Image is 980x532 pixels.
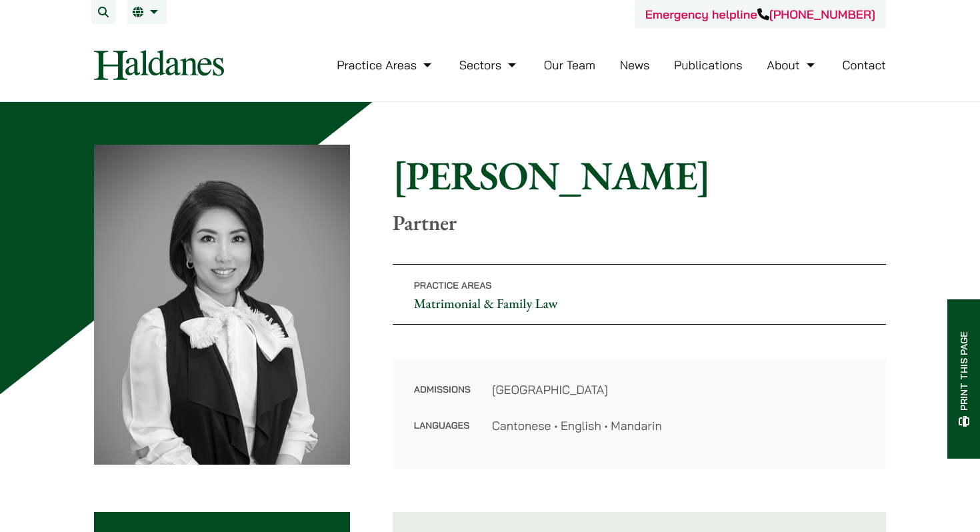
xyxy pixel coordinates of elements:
[459,57,519,73] a: Sectors
[492,417,865,435] dd: Cantonese • English • Mandarin
[674,57,743,73] a: Publications
[414,381,471,417] dt: Admissions
[767,57,817,73] a: About
[544,57,595,73] a: Our Team
[620,57,650,73] a: News
[393,151,886,199] h1: [PERSON_NAME]
[393,210,886,235] p: Partner
[414,279,492,291] span: Practice Areas
[414,417,471,435] dt: Languages
[133,7,161,17] a: EN
[94,50,224,80] img: Logo of Haldanes
[842,57,886,73] a: Contact
[414,295,558,312] a: Matrimonial & Family Law
[645,7,875,22] a: Emergency helpline[PHONE_NUMBER]
[337,57,435,73] a: Practice Areas
[492,381,865,399] dd: [GEOGRAPHIC_DATA]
